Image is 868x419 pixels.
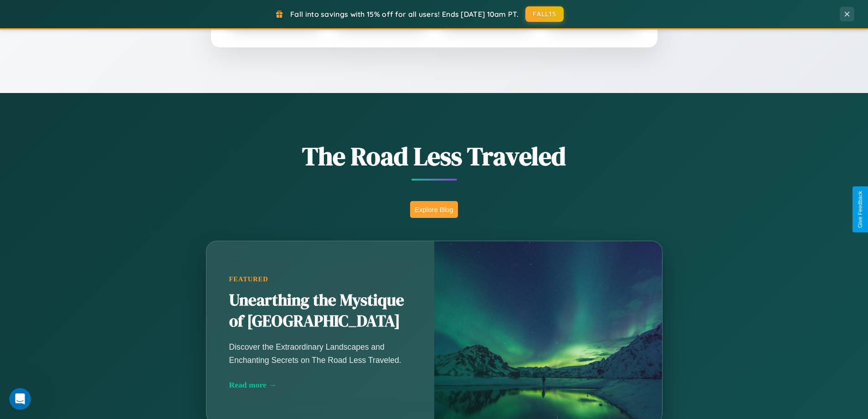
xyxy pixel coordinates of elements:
h2: Unearthing the Mystique of [GEOGRAPHIC_DATA] [229,290,411,332]
iframe: Intercom live chat [9,388,31,410]
p: Discover the Extraordinary Landscapes and Enchanting Secrets on The Road Less Traveled. [229,341,411,366]
div: Give Feedback [857,191,863,228]
h1: The Road Less Traveled [161,139,708,174]
button: FALL15 [525,6,564,22]
span: Fall into savings with 15% off for all users! Ends [DATE] 10am PT. [290,10,519,19]
button: Explore Blog [410,201,458,218]
div: Read more → [229,380,411,390]
div: Featured [229,275,411,283]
